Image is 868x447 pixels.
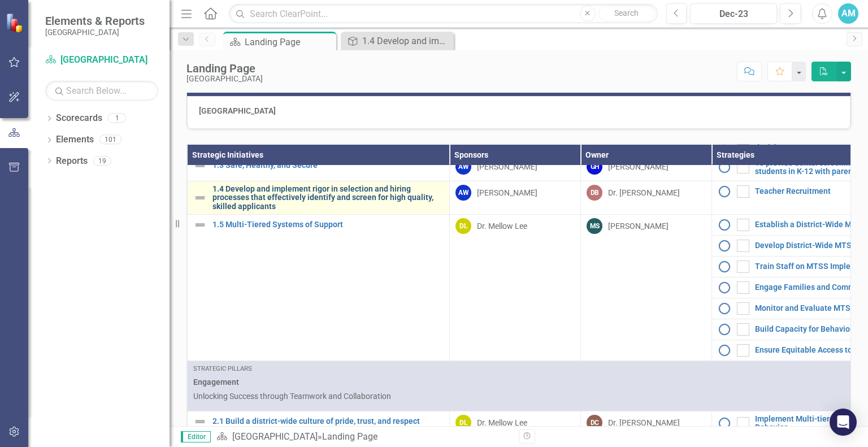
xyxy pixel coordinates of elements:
div: [GEOGRAPHIC_DATA] [186,75,263,83]
div: Dr. Mellow Lee [477,417,527,428]
img: No Information [718,260,731,274]
div: 1.4 Develop and implement rigor in selection and hiring processes that effectively identify and s... [362,34,451,48]
input: Search Below... [45,81,158,101]
span: Elements & Reports [45,14,145,28]
button: AM [838,3,858,24]
img: Not Defined [193,159,207,172]
td: Double-Click to Edit [581,181,712,214]
img: No Information [718,281,731,294]
button: Search [598,6,655,21]
img: No Information [718,185,731,198]
span: Editor [181,431,211,442]
a: Scorecards [56,112,102,125]
div: [PERSON_NAME] [608,220,669,232]
td: Double-Click to Edit [450,155,581,181]
a: 1.3 Safe, Healthy, and Secure [212,161,444,170]
td: Double-Click to Edit [581,155,712,181]
div: Open Intercom Messenger [830,409,857,436]
strong: [GEOGRAPHIC_DATA] [199,106,276,115]
a: [GEOGRAPHIC_DATA] [45,54,158,67]
div: DC [587,415,602,431]
div: Dr. [PERSON_NAME] [608,417,680,428]
div: Landing Page [186,62,263,75]
div: [PERSON_NAME] [477,187,537,198]
div: » [216,431,510,444]
img: No Information [718,302,731,315]
div: DL [455,415,471,431]
div: GH [587,159,602,175]
div: DB [587,185,602,201]
small: [GEOGRAPHIC_DATA] [45,28,145,37]
button: Dec-23 [690,3,777,24]
td: Double-Click to Edit Right Click for Context Menu [188,155,450,181]
a: [GEOGRAPHIC_DATA] [232,431,318,442]
img: No Information [718,218,731,232]
input: Search ClearPoint... [229,4,657,24]
div: Landing Page [245,35,333,49]
div: 19 [93,156,111,166]
div: [PERSON_NAME] [477,161,537,172]
div: Dr. Mellow Lee [477,220,527,232]
span: Search [614,8,639,18]
img: Not Defined [193,191,207,205]
img: ClearPoint Strategy [6,13,25,33]
a: Elements [56,133,94,146]
img: No Information [718,239,731,253]
img: No Information [718,416,731,430]
div: Landing Page [322,431,377,442]
div: AW [455,185,471,201]
img: No Information [718,323,731,336]
div: [PERSON_NAME] [608,161,669,172]
img: No Information [718,344,731,357]
div: Dec-23 [694,7,773,21]
div: DL [455,218,471,234]
div: 101 [99,135,121,145]
td: Double-Click to Edit Right Click for Context Menu [188,181,450,214]
img: Not Defined [193,415,207,428]
div: Dr. [PERSON_NAME] [608,187,680,198]
td: Double-Click to Edit [450,181,581,214]
div: MS [587,218,602,234]
div: AW [455,159,471,175]
a: 1.4 Develop and implement rigor in selection and hiring processes that effectively identify and s... [212,185,444,211]
div: 1 [108,114,126,123]
a: 1.4 Develop and implement rigor in selection and hiring processes that effectively identify and s... [344,34,451,48]
a: 2.1 Build a district-wide culture of pride, trust, and respect [212,417,444,426]
td: Double-Click to Edit [450,215,581,361]
img: Not Defined [193,218,207,232]
td: Double-Click to Edit [581,215,712,361]
td: Double-Click to Edit Right Click for Context Menu [188,215,450,361]
a: Reports [56,155,88,168]
a: 1.5 Multi-Tiered Systems of Support [212,220,444,229]
img: No Information [718,160,731,174]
